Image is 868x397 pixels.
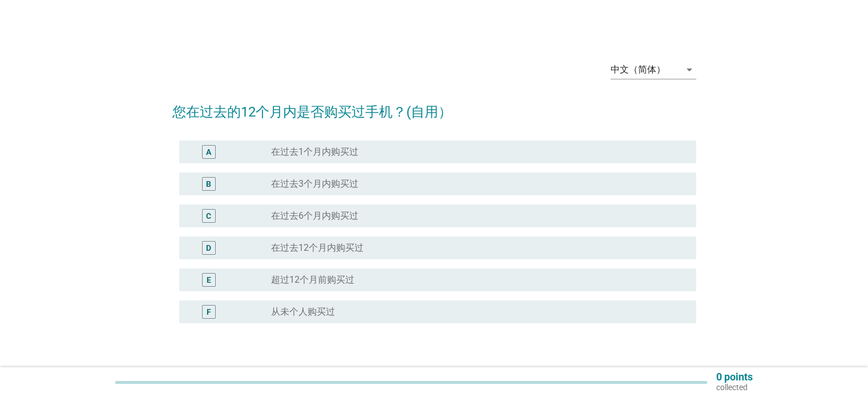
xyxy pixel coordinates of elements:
[716,372,753,382] p: 0 points
[206,242,211,254] div: D
[207,274,211,286] div: E
[271,274,354,286] label: 超过12个月前购买过
[611,65,665,75] div: 中文（简体）
[271,210,358,222] label: 在过去6个月内购买过
[206,146,211,158] div: A
[716,382,753,392] p: collected
[206,178,211,190] div: B
[207,306,211,318] div: F
[271,242,364,254] label: 在过去12个月内购买过
[271,146,358,158] label: 在过去1个月内购买过
[271,178,358,190] label: 在过去3个月内购买过
[206,210,211,222] div: C
[271,306,335,318] label: 从未个人购买过
[683,63,696,77] i: arrow_drop_down
[172,90,696,122] h2: 您在过去的12个月内是否购买过手机？(自用）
